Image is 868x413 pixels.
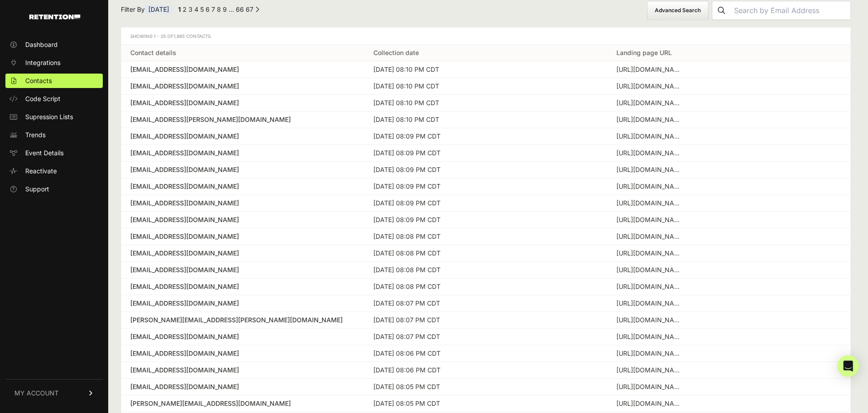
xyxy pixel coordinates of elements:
[236,5,244,13] a: Page 66
[616,249,684,258] div: https://www.snopes.com/fact-check/charlie-kirk-jewish-money-quote/
[364,228,607,245] td: [DATE] 08:08 PM CDT
[25,40,58,49] span: Dashboard
[647,1,708,20] button: Advanced Search
[29,14,80,19] img: Retention.com
[373,49,419,56] a: Collection date
[364,95,607,111] td: [DATE] 08:10 PM CDT
[188,5,193,13] a: Page 3
[14,389,59,398] span: MY ACCOUNT
[25,167,57,176] span: Reactivate
[616,82,684,91] div: https://www.snopes.com/fact-check/charlie-kirk-george-floyd/
[364,212,607,228] td: [DATE] 08:09 PM CDT
[364,245,607,262] td: [DATE] 08:08 PM CDT
[5,56,103,70] a: Integrations
[130,49,176,56] a: Contact details
[25,112,73,121] span: Supression Lists
[364,145,607,162] td: [DATE] 08:09 PM CDT
[130,65,355,74] a: [EMAIL_ADDRESS][DOMAIN_NAME]
[130,265,355,274] a: [EMAIL_ADDRESS][DOMAIN_NAME]
[130,316,355,325] a: [PERSON_NAME][EMAIL_ADDRESS][PERSON_NAME][DOMAIN_NAME]
[364,128,607,145] td: [DATE] 08:09 PM CDT
[616,98,684,107] div: https://www.snopes.com/news/2025/09/16/trey-reed-death-delta-university/?utm_medium=Social&utm_so...
[25,94,60,103] span: Code Script
[25,148,64,158] span: Event Details
[364,295,607,312] td: [DATE] 08:07 PM CDT
[25,76,52,85] span: Contacts
[616,316,684,325] div: https://www.snopes.com/fact-check/charlie-kirk-empathy-quote/
[5,92,103,106] a: Code Script
[130,33,212,39] span: Showing 1 - 25 of
[25,185,49,194] span: Support
[130,182,355,191] div: [EMAIL_ADDRESS][DOMAIN_NAME]
[145,5,173,14] span: [DATE]
[130,215,355,224] a: [EMAIL_ADDRESS][DOMAIN_NAME]
[364,195,607,212] td: [DATE] 08:09 PM CDT
[616,49,672,56] a: Landing page URL
[5,164,103,178] a: Reactivate
[130,366,355,375] a: [EMAIL_ADDRESS][DOMAIN_NAME]
[364,61,607,78] td: [DATE] 08:10 PM CDT
[174,33,212,39] span: 1,665 Contacts.
[616,299,684,308] div: https://www.snopes.com/fact-check/did-gandhi-say-this-about-christians/
[178,5,181,13] em: Page 1
[211,5,215,13] a: Page 7
[616,215,684,224] div: https://www.snopes.com/fact-check/charlie-kirk-biden-death-penalty/
[5,128,103,142] a: Trends
[176,5,259,16] div: Pagination
[130,299,355,308] a: [EMAIL_ADDRESS][DOMAIN_NAME]
[616,148,684,158] div: https://www.snopes.com/collections/stephen-colbert-rumors/
[5,146,103,160] a: Event Details
[5,379,103,407] a: MY ACCOUNT
[5,37,103,52] a: Dashboard
[130,165,355,174] a: [EMAIL_ADDRESS][DOMAIN_NAME]
[130,199,355,208] a: [EMAIL_ADDRESS][DOMAIN_NAME]
[206,5,210,13] a: Page 6
[223,5,227,13] a: Page 9
[130,382,355,391] a: [EMAIL_ADDRESS][DOMAIN_NAME]
[364,345,607,362] td: [DATE] 08:06 PM CDT
[364,362,607,379] td: [DATE] 08:06 PM CDT
[616,115,684,124] div: https://www.snopes.com/fact-check/charlie-kirk-bail-pelosi-attacker/?cb_rec=djRfMl8xXzRfMTgwXzBfM...
[616,65,684,74] div: https://www.snopes.com/collections/charlie-kirk-shooting-collection/
[183,5,187,13] a: Page 2
[130,232,355,241] a: [EMAIL_ADDRESS][DOMAIN_NAME]
[5,182,103,196] a: Support
[130,115,355,124] div: [EMAIL_ADDRESS][PERSON_NAME][DOMAIN_NAME]
[130,349,355,358] a: [EMAIL_ADDRESS][DOMAIN_NAME]
[364,312,607,329] td: [DATE] 08:07 PM CDT
[5,110,103,124] a: Supression Lists
[616,132,684,141] div: https://www.snopes.com/fact-check/charlie-kirk-black-women/?cb_rec=djRfMQ
[5,74,103,88] a: Contacts
[194,5,198,13] a: Page 4
[25,58,60,67] span: Integrations
[616,232,684,241] div: https://www.snopes.com/fact-check/charlie-kirk-biden-death-penalty/
[616,182,684,191] div: https://www.snopes.com/news/2025/09/15/charlie-kirk-public-executions/?cb_rec=djRfMQ
[130,332,355,341] div: [EMAIL_ADDRESS][DOMAIN_NAME]
[616,399,684,408] div: https://www.snopes.com/news/2025/09/16/trey-reed-death-delta-university/
[25,130,46,139] span: Trends
[616,349,684,358] div: https://www.snopes.com/fact-check/charlie-kirk-biden-death-penalty/
[364,262,607,278] td: [DATE] 08:08 PM CDT
[130,132,355,141] a: [EMAIL_ADDRESS][DOMAIN_NAME]
[616,366,684,375] div: https://www.snopes.com/fact-check/charlie-kirk-10-year-old-rape/
[229,5,234,13] span: …
[200,5,204,13] a: Page 5
[730,1,850,19] input: Search by Email Address
[616,165,684,174] div: https://www.snopes.com/fact-check/charlie-kirk-last-words/?collection=471193
[130,399,355,408] a: [PERSON_NAME][EMAIL_ADDRESS][DOMAIN_NAME]
[130,82,355,91] a: [EMAIL_ADDRESS][DOMAIN_NAME]
[364,329,607,345] td: [DATE] 08:07 PM CDT
[130,249,355,258] a: [EMAIL_ADDRESS][DOMAIN_NAME]
[130,282,355,291] a: [EMAIL_ADDRESS][DOMAIN_NAME]
[364,78,607,95] td: [DATE] 08:10 PM CDT
[121,5,173,16] span: Filter By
